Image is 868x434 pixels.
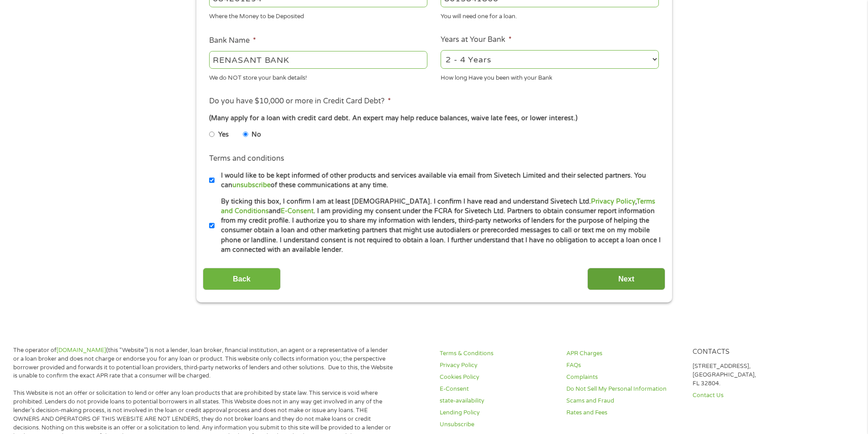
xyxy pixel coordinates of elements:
[440,361,555,370] a: Privacy Policy
[441,35,512,45] label: Years at Your Bank
[209,154,284,163] label: Terms and conditions
[566,361,682,370] a: FAQs
[13,346,393,381] p: The operator of (this “Website”) is not a lender, loan broker, financial institution, an agent or...
[232,181,271,189] a: unsubscribe
[693,362,808,388] p: [STREET_ADDRESS], [GEOGRAPHIC_DATA], FL 32804.
[209,70,427,82] div: We do NOT store your bank details!
[209,113,658,123] div: (Many apply for a loan with credit card debt. An expert may help reduce balances, waive late fees...
[441,9,659,21] div: You will need one for a loan.
[566,349,682,358] a: APR Charges
[440,349,555,358] a: Terms & Conditions
[440,420,555,429] a: Unsubscribe
[209,36,256,46] label: Bank Name
[693,391,808,400] a: Contact Us
[591,198,635,205] a: Privacy Policy
[215,171,662,190] label: I would like to be kept informed of other products and services available via email from Sivetech...
[209,97,391,106] label: Do you have $10,000 or more in Credit Card Debt?
[56,347,106,354] a: [DOMAIN_NAME]
[693,348,808,357] h4: Contacts
[566,373,682,382] a: Complaints
[281,207,313,215] a: E-Consent
[587,268,665,290] input: Next
[440,408,555,417] a: Lending Policy
[566,408,682,417] a: Rates and Fees
[221,198,655,215] a: Terms and Conditions
[440,385,555,393] a: E-Consent
[566,397,682,405] a: Scams and Fraud
[209,9,427,21] div: Where the Money to be Deposited
[252,130,261,140] label: No
[203,268,281,290] input: Back
[215,197,662,255] label: By ticking this box, I confirm I am at least [DEMOGRAPHIC_DATA]. I confirm I have read and unders...
[440,373,555,382] a: Cookies Policy
[441,70,659,82] div: How long Have you been with your Bank
[440,397,555,405] a: state-availability
[218,130,229,140] label: Yes
[566,385,682,393] a: Do Not Sell My Personal Information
